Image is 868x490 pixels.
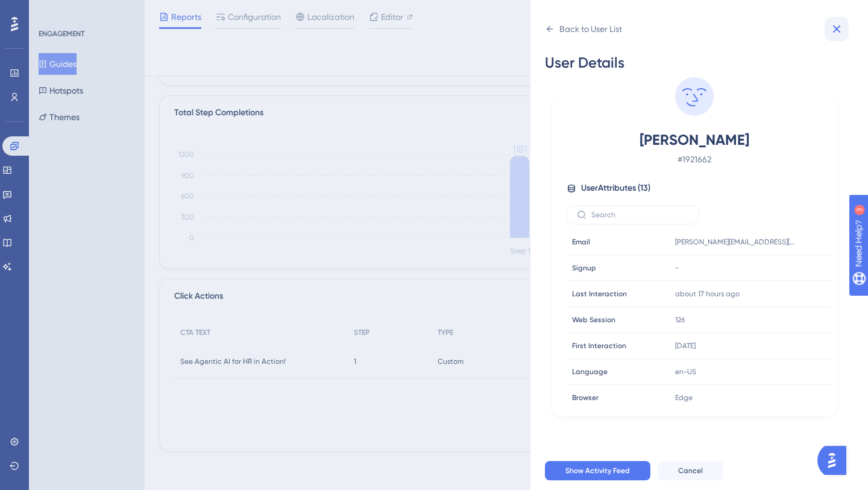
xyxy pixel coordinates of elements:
button: Show Activity Feed [545,461,650,480]
div: User Details [545,53,844,72]
span: [PERSON_NAME][EMAIL_ADDRESS][PERSON_NAME][DOMAIN_NAME] [675,237,796,247]
span: Signup [572,263,596,273]
span: Language [572,367,608,377]
time: about 17 hours ago [675,290,740,298]
span: Show Activity Feed [565,466,630,476]
span: # 1921662 [588,152,800,167]
time: [DATE] [675,342,696,350]
iframe: UserGuiding AI Assistant Launcher [817,442,854,479]
span: Web Session [572,315,615,325]
span: Cancel [678,466,703,476]
span: 126 [675,315,685,325]
span: - [675,263,679,273]
span: First Interaction [572,341,626,351]
span: Need Help? [28,3,75,17]
span: Email [572,237,590,247]
div: 3 [84,6,87,16]
span: Browser [572,393,599,402]
div: Back to User List [559,22,622,36]
span: en-US [675,367,696,377]
span: Edge [675,393,693,402]
button: Cancel [658,461,723,480]
span: User Attributes ( 13 ) [581,181,650,196]
input: Search [591,211,689,219]
span: [PERSON_NAME] [588,130,800,150]
span: Last Interaction [572,289,627,299]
